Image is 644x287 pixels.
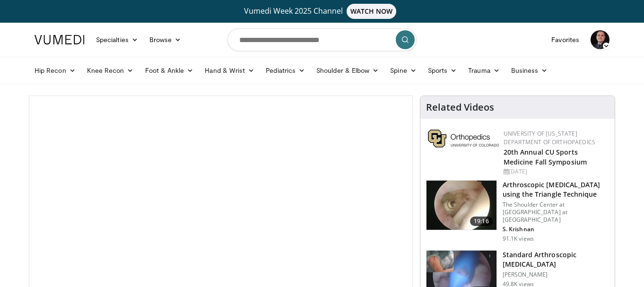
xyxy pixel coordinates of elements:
a: Sports [422,61,463,80]
a: Hand & Wrist [199,61,260,80]
a: Specialties [90,30,144,49]
a: Vumedi Week 2025 ChannelWATCH NOW [36,4,608,19]
p: [PERSON_NAME] [503,271,609,278]
h3: Arthroscopic [MEDICAL_DATA] using the Triangle Technique [503,180,609,199]
a: University of [US_STATE] Department of Orthopaedics [504,130,595,146]
a: 19:16 Arthroscopic [MEDICAL_DATA] using the Triangle Technique The Shoulder Center at [GEOGRAPHIC... [426,180,609,243]
p: The Shoulder Center at [GEOGRAPHIC_DATA] at [GEOGRAPHIC_DATA] [503,201,609,224]
a: Pediatrics [260,61,311,80]
input: Search topics, interventions [227,28,417,51]
a: Business [505,61,554,80]
p: S. Krishnan [503,226,609,233]
span: WATCH NOW [347,4,397,19]
a: Knee Recon [81,61,139,80]
a: Favorites [546,30,585,49]
a: Foot & Ankle [139,61,200,80]
img: VuMedi Logo [35,35,85,44]
h3: Standard Arthroscopic [MEDICAL_DATA] [503,250,609,269]
a: Trauma [462,61,505,80]
img: 355603a8-37da-49b6-856f-e00d7e9307d3.png.150x105_q85_autocrop_double_scale_upscale_version-0.2.png [428,130,499,148]
img: krish_3.png.150x105_q85_crop-smart_upscale.jpg [426,181,496,230]
a: Shoulder & Elbow [311,61,384,80]
span: 19:16 [470,217,493,226]
h4: Related Videos [426,102,494,113]
a: Spine [384,61,422,80]
img: Avatar [591,30,609,49]
a: Browse [144,30,187,49]
a: Hip Recon [29,61,81,80]
div: [DATE] [504,167,607,176]
a: 20th Annual CU Sports Medicine Fall Symposium [504,148,587,166]
p: 91.1K views [503,235,534,243]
